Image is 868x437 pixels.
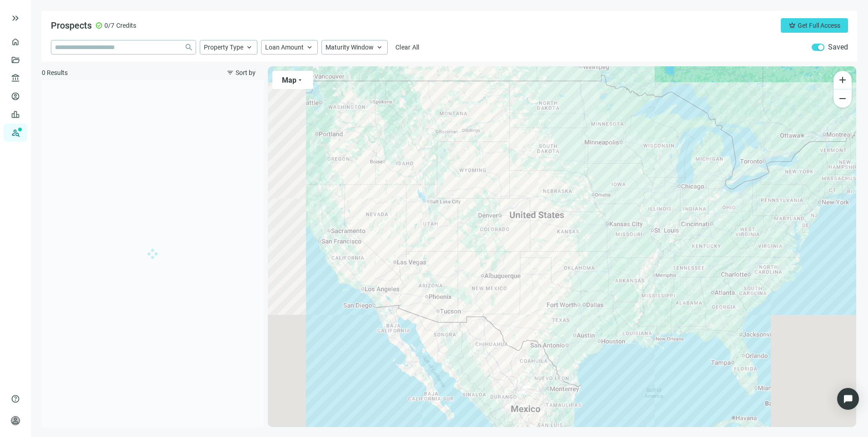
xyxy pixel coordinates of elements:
[11,74,17,83] span: account_balance
[95,22,103,29] span: check_circle
[219,65,263,80] button: filter_listSort by
[51,20,92,31] span: Prospects
[10,13,21,24] button: keyboard_double_arrow_right
[11,416,20,425] span: person
[104,21,114,30] span: 0/7
[325,43,374,51] span: Maturity Window
[42,68,68,77] span: 0 Results
[828,43,848,52] label: Saved
[306,43,314,51] span: keyboard_arrow_up
[837,388,859,410] div: Open Intercom Messenger
[204,43,243,51] span: Property Type
[236,69,256,76] span: Sort by
[116,21,136,30] span: Credits
[227,69,234,76] span: filter_list
[375,43,384,51] span: keyboard_arrow_up
[265,43,304,51] span: Loan Amount
[395,44,419,51] span: Clear All
[296,76,304,84] span: arrow_drop_down
[837,93,848,104] span: remove
[282,76,296,84] span: Map
[798,22,840,29] span: Get Full Access
[391,40,424,55] button: Clear All
[272,71,313,89] button: Maparrow_drop_down
[789,22,796,29] span: crown
[11,394,20,403] span: help
[837,74,848,85] span: add
[245,43,253,51] span: keyboard_arrow_up
[781,18,848,33] button: crownGet Full Access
